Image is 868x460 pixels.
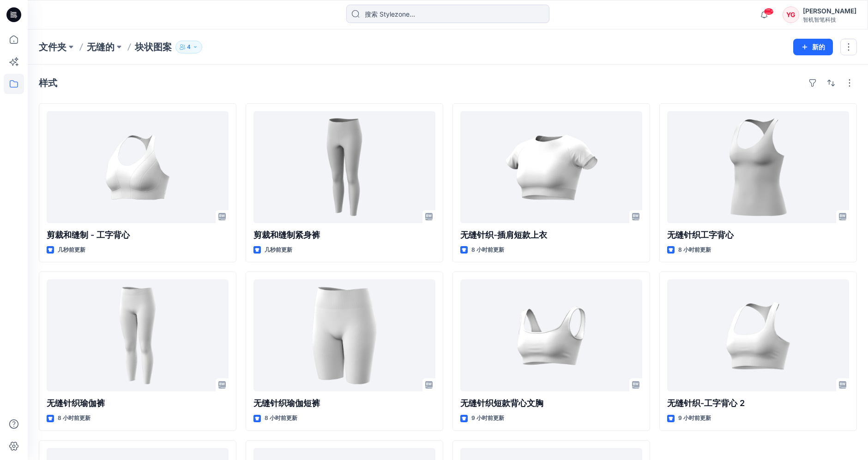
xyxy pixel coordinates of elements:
a: 剪裁和缝制 - 工字背心 [47,111,229,223]
font: 无缝针织-插肩短款上衣 [460,230,547,240]
font: 几秒前更新 [58,246,85,253]
font: 无缝针织瑜伽短裤 [253,398,320,408]
font: 8 小时前更新 [265,414,297,421]
font: 9 小时前更新 [678,414,711,421]
font: 二十七 [766,8,782,15]
a: 无缝针织瑜伽裤 [47,279,229,391]
button: 新的 [793,39,833,55]
font: 智机智笔科技 [803,16,836,23]
a: 文件夹 [39,41,66,53]
font: 8 小时前更新 [471,246,504,253]
input: 搜索 Stylezone... [346,5,549,23]
a: 无缝针织工字背心 [667,111,849,223]
font: 8 小时前更新 [678,246,711,253]
font: 样式 [39,77,57,88]
font: 4 [187,43,191,50]
font: 剪裁和缝制紧身裤 [253,230,320,240]
a: 剪裁和缝制紧身裤 [253,111,435,223]
button: 4 [175,41,202,53]
font: 8 小时前更新 [58,414,90,421]
font: 块状图案 [135,41,172,53]
a: 无缝针织-工字背心 2 [667,279,849,391]
font: 文件夹 [39,41,66,53]
font: 无缝针织短款背心文胸 [460,398,543,408]
font: 几秒前更新 [265,246,292,253]
a: 无缝针织短款背心文胸 [460,279,642,391]
font: 无缝的 [87,41,115,53]
font: 9 小时前更新 [471,414,504,421]
a: 无缝的 [87,41,115,53]
font: 无缝针织瑜伽裤 [47,398,105,408]
font: 剪裁和缝制 - 工字背心 [47,230,130,240]
font: YG [786,11,796,18]
font: [PERSON_NAME] [803,7,856,15]
font: 无缝针织-工字背心 2 [667,398,745,408]
a: 无缝针织瑜伽短裤 [253,279,435,391]
a: 无缝针织-插肩短款上衣 [460,111,642,223]
font: 无缝针织工字背心 [667,230,734,240]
